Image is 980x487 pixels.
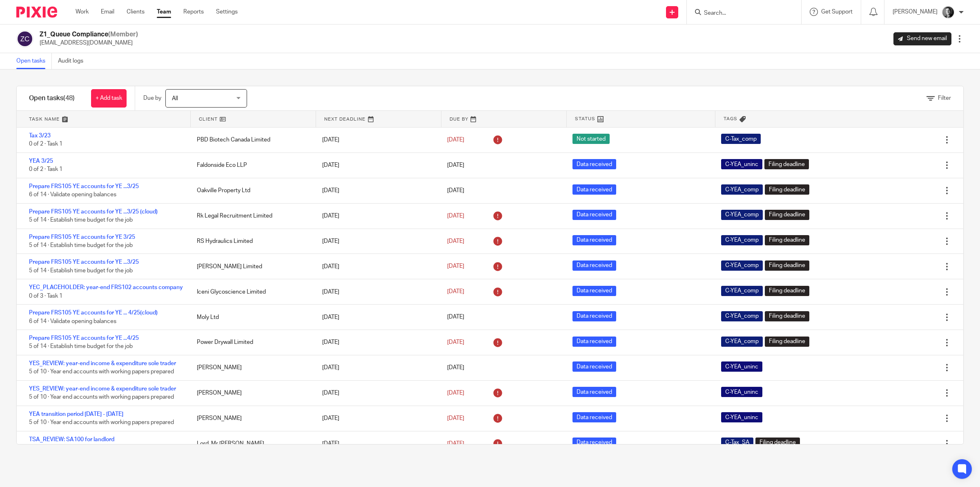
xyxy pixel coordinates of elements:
span: Filing deadline [765,311,809,321]
span: 5 of 14 · Establish time budget for the job [29,344,133,350]
span: Filing deadline [765,210,809,220]
div: [DATE] [314,284,439,300]
a: Prepare FRS105 YE accounts for YE ...4/25 [29,335,139,341]
input: Search [703,10,777,17]
div: [DATE] [314,309,439,325]
span: [DATE] [447,188,464,193]
h1: Open tasks [29,94,75,103]
span: C-YEA_uninc [721,159,762,169]
div: [DATE] [314,233,439,249]
a: Prepare FRS105 YE accounts for YE ...3/25 [29,184,139,189]
span: Filing deadline [765,184,809,195]
span: Data received [572,210,616,220]
span: C-YEA_comp [721,235,763,245]
div: [DATE] [314,208,439,224]
a: TSA_REVIEW: SA100 for landlord [29,437,114,442]
a: YES_REVIEW: year-end income & expenditure sole trader [29,361,176,366]
span: C-YEA_comp [721,260,763,271]
div: Power Drywall Limited [189,334,314,350]
a: Prepare FRS105 YE accounts for YE 3/25 [29,234,135,240]
span: 5 of 14 · Establish time budget for the job [29,242,133,248]
div: [PERSON_NAME] [189,385,314,401]
span: Data received [572,337,616,347]
a: YEC_PLACEHOLDER: year-end FRS102 accounts company [29,285,183,290]
div: [DATE] [314,410,439,426]
span: 6 of 14 · Validate opening balances [29,319,116,324]
div: [DATE] [314,435,439,452]
span: Filing deadline [765,286,809,296]
span: Filing deadline [765,260,809,271]
span: [DATE] [447,289,464,295]
a: Prepare FRS105 YE accounts for YE ...3/25 [29,259,139,265]
div: [DATE] [314,157,439,173]
span: Data received [572,387,616,397]
span: Tags [724,115,737,122]
div: Oakville Property Ltd [189,182,314,199]
div: [PERSON_NAME] [189,359,314,376]
div: Lord, Mr [PERSON_NAME] [189,435,314,452]
span: Data received [572,286,616,296]
div: Iceni Glycoscience Limited [189,284,314,300]
span: Status [575,115,595,122]
img: svg%3E [16,30,33,47]
span: C-YEA_uninc [721,387,762,397]
span: [DATE] [447,137,464,143]
div: [PERSON_NAME] [189,410,314,426]
p: Due by [143,94,161,102]
div: [DATE] [314,385,439,401]
span: [DATE] [447,441,464,447]
span: C-YEA_uninc [721,361,762,372]
span: [DATE] [447,238,464,244]
span: Data received [572,412,616,422]
span: 5 of 14 · Establish time budget for the job [29,268,133,274]
span: 0 of 2 · Task 1 [29,141,62,147]
a: Tax 3/23 [29,133,51,139]
span: Filter [938,95,951,101]
span: Filing deadline [765,337,809,347]
span: Data received [572,311,616,321]
span: C-YEA_uninc [721,412,762,422]
a: Work [76,8,89,16]
span: C-YEA_comp [721,286,763,296]
a: Reports [183,8,204,16]
a: Clients [127,8,145,16]
span: C-Tax_SA [721,438,753,448]
span: (Member) [108,31,138,38]
span: [DATE] [447,162,464,168]
div: [DATE] [314,132,439,148]
a: YES_REVIEW: year-end income & expenditure sole trader [29,386,176,392]
span: C-YEA_comp [721,311,763,321]
h2: Z1_Queue Compliance [40,30,138,39]
a: Email [101,8,114,16]
span: C-YEA_comp [721,210,763,220]
span: Not started [572,134,610,144]
span: [DATE] [447,264,464,269]
span: Data received [572,361,616,372]
span: [DATE] [447,213,464,219]
a: Settings [216,8,238,16]
div: Moly Ltd [189,309,314,325]
div: PBD Biotech Canada Limited [189,132,314,148]
span: Filing deadline [765,235,809,245]
a: Audit logs [58,53,89,69]
div: [DATE] [314,258,439,275]
span: 0 of 3 · Task 1 [29,293,62,299]
img: DSC_9061-3.jpg [942,6,955,19]
span: Get Support [821,9,853,15]
span: Data received [572,159,616,169]
a: Prepare FRS105 YE accounts for YE ... 4/25(cloud) [29,310,158,316]
span: [DATE] [447,390,464,396]
span: Data received [572,438,616,448]
div: [PERSON_NAME] Limited [189,258,314,275]
span: Data received [572,235,616,245]
a: Prepare FRS105 YE accounts for YE ...3/25 (cloud) [29,209,158,215]
a: YEA 3/25 [29,158,53,164]
span: C-YEA_comp [721,337,763,347]
a: Open tasks [16,53,52,69]
div: [DATE] [314,359,439,376]
p: [EMAIL_ADDRESS][DOMAIN_NAME] [40,39,138,47]
span: All [172,96,178,101]
div: [DATE] [314,182,439,199]
span: 5 of 10 · Year end accounts with working papers prepared [29,420,174,425]
div: RS Hydraulics Limited [189,233,314,249]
